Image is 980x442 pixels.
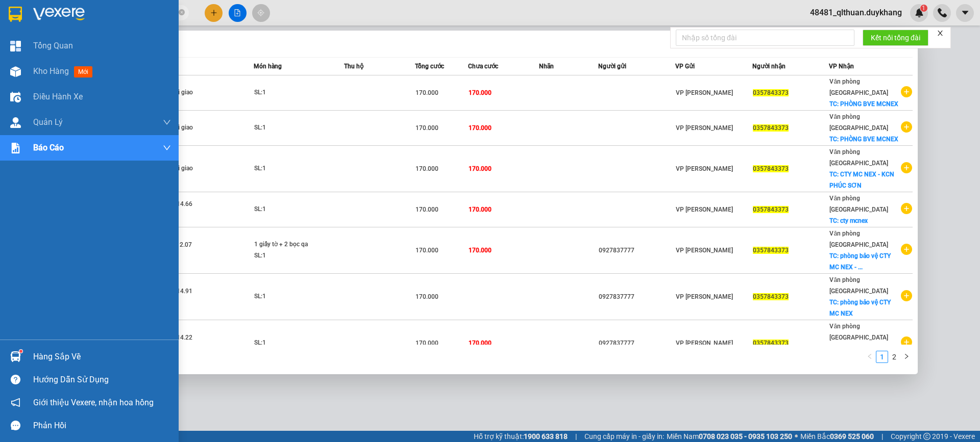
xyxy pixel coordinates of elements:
span: VP [PERSON_NAME] [676,293,733,300]
span: plus-circle [901,290,912,301]
span: 0357843373 [753,247,789,254]
span: 170.000 [469,89,492,96]
span: plus-circle [901,244,912,255]
div: SL: 1 [254,204,331,215]
input: Nhập số tổng đài [676,30,854,46]
span: Văn phòng [GEOGRAPHIC_DATA] [829,78,888,96]
span: Món hàng [254,63,282,70]
span: right [903,353,910,359]
img: solution-icon [10,143,21,153]
span: Văn phòng [GEOGRAPHIC_DATA] [829,230,888,248]
span: down [163,144,171,152]
span: VP [PERSON_NAME] [676,206,733,213]
span: 170.000 [469,165,492,172]
span: Văn phòng [GEOGRAPHIC_DATA] [829,195,888,213]
li: 1 [876,351,888,363]
span: down [163,118,171,126]
span: TC: phòng bảo vệ CTY MC NEX - ... [829,252,891,271]
span: 170.000 [415,247,438,254]
span: question-circle [11,375,20,384]
span: VP Nhận [829,63,854,70]
span: VP Gửi [675,63,695,70]
span: TC: cty mcnex [829,217,868,224]
span: 0357843373 [753,165,789,172]
span: TC: phòng bảo vệ CTY MC NEX [829,299,891,317]
span: plus-circle [901,336,912,348]
span: notification [11,398,20,407]
span: 170.000 [469,340,492,347]
span: close-circle [179,8,185,18]
img: warehouse-icon [10,92,21,102]
span: Người gửi [598,63,626,70]
span: Văn phòng [GEOGRAPHIC_DATA] [829,148,888,167]
span: 0357843373 [753,206,789,213]
a: 2 [889,351,900,362]
span: Nhãn [539,63,554,70]
span: mới [74,66,92,77]
button: right [900,351,913,363]
span: VP [PERSON_NAME] [676,247,733,254]
span: VP [PERSON_NAME] [676,340,733,347]
div: 0927837777 [599,338,675,349]
span: 170.000 [415,206,438,213]
span: 170.000 [469,124,492,132]
div: Phản hồi [33,418,171,433]
span: 0357843373 [753,124,789,132]
span: Người nhận [752,63,786,70]
span: 170.000 [415,165,438,172]
span: plus-circle [901,86,912,97]
span: plus-circle [901,162,912,173]
span: Điều hành xe [33,90,83,103]
img: logo-vxr [9,7,22,22]
div: SL: 1 [254,250,331,262]
span: close-circle [179,9,185,15]
span: Văn phòng [GEOGRAPHIC_DATA] [829,113,888,132]
img: warehouse-icon [10,117,21,128]
sup: 1 [19,350,22,353]
li: 2 [888,351,900,363]
span: 170.000 [469,247,492,254]
img: warehouse-icon [10,66,21,77]
span: Kho hàng [33,66,69,76]
span: 170.000 [415,89,438,96]
span: 170.000 [469,206,492,213]
span: plus-circle [901,203,912,214]
div: SL: 1 [254,122,331,134]
span: 170.000 [415,293,438,300]
span: plus-circle [901,121,912,133]
div: SL: 1 [254,87,331,98]
span: Tổng cước [415,63,444,70]
div: SL: 1 [254,163,331,174]
li: Next Page [900,351,913,363]
span: 0357843373 [753,293,789,300]
button: left [864,351,876,363]
span: 0357843373 [753,340,789,347]
div: 1 giấy tờ + 2 bọc qa [254,239,331,250]
img: warehouse-icon [10,351,21,362]
div: 0927837777 [599,245,675,256]
span: VP [PERSON_NAME] [676,89,733,96]
span: Tổng Quan [33,39,73,52]
span: Thu hộ [344,63,363,70]
span: TC: CTY MC NEX - KCN PHÚC SƠN [829,171,894,189]
li: Previous Page [864,351,876,363]
a: 1 [876,351,888,362]
span: left [867,353,873,359]
div: SL: 1 [254,337,331,349]
span: TC: PHÒNG BVE MCNEX [829,136,898,143]
img: dashboard-icon [10,41,21,51]
span: close [937,30,944,37]
span: TC: PHÒNG BVE MCNEX [829,100,898,108]
span: VP [PERSON_NAME] [676,124,733,132]
span: Quản Lý [33,116,63,128]
span: 0357843373 [753,89,789,96]
div: Hàng sắp về [33,349,171,365]
span: VP [PERSON_NAME] [676,165,733,172]
span: Kết nối tổng đài [871,32,920,43]
div: SL: 1 [254,291,331,302]
span: message [11,421,20,430]
div: Hướng dẫn sử dụng [33,372,171,387]
span: Văn phòng [GEOGRAPHIC_DATA] [829,276,888,295]
span: Giới thiệu Vexere, nhận hoa hồng [33,396,154,409]
button: Kết nối tổng đài [863,30,928,46]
